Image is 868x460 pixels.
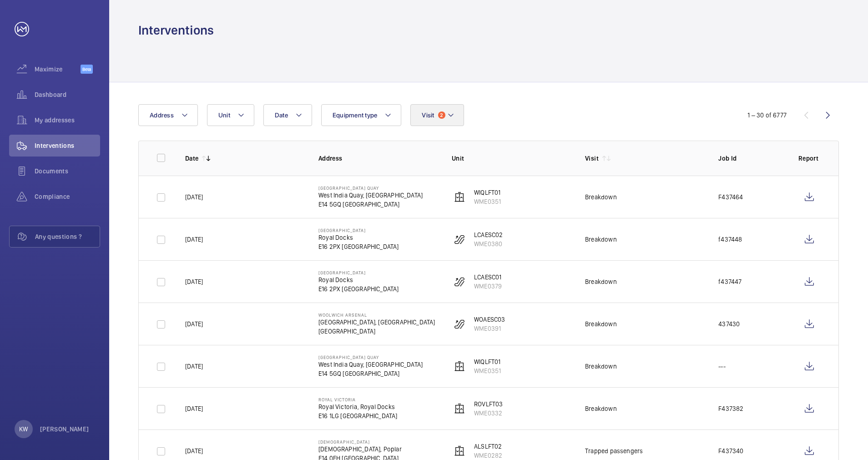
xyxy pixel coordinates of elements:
p: E16 2PX [GEOGRAPHIC_DATA] [318,284,399,293]
p: [DATE] [185,319,203,329]
p: WME0351 [474,197,501,206]
div: Breakdown [585,404,617,413]
p: LCAESC01 [474,273,502,282]
p: WME0351 [474,366,501,375]
span: Compliance [35,192,100,201]
p: Unit [452,154,570,163]
p: Visit [585,154,599,163]
span: Beta [81,65,93,74]
p: WIQLFT01 [474,188,501,197]
span: Any questions ? [35,232,100,241]
p: [DATE] [185,362,203,371]
p: West India Quay, [GEOGRAPHIC_DATA] [318,191,423,200]
p: Date [185,154,198,163]
div: Breakdown [585,235,617,244]
p: F437382 [718,404,743,413]
img: elevator.svg [454,361,465,372]
p: [DATE] [185,446,203,455]
p: Report [798,154,820,163]
div: Trapped passengers [585,446,643,455]
span: 2 [438,111,445,119]
button: Visit2 [410,104,464,126]
p: [DATE] [185,235,203,244]
p: Royal Victoria, Royal Docks [318,402,398,411]
p: Job Id [718,154,784,163]
p: Woolwich Arsenal [318,312,435,318]
span: Unit [218,111,230,119]
p: Royal Victoria [318,397,398,402]
p: E14 5GQ [GEOGRAPHIC_DATA] [318,369,423,378]
p: f437447 [718,277,742,286]
p: [DATE] [185,404,203,413]
img: elevator.svg [454,445,465,456]
p: --- [718,362,726,371]
p: Royal Docks [318,233,399,242]
button: Unit [207,104,254,126]
img: escalator.svg [454,276,465,287]
img: elevator.svg [454,403,465,414]
p: [DEMOGRAPHIC_DATA] [318,439,402,445]
p: [GEOGRAPHIC_DATA] [318,270,399,275]
span: Maximize [35,65,81,74]
span: Visit [422,111,434,119]
p: [GEOGRAPHIC_DATA] Quay [318,354,423,360]
img: elevator.svg [454,192,465,202]
p: E16 1LG [GEOGRAPHIC_DATA] [318,411,398,420]
span: Interventions [35,141,100,150]
div: 1 – 30 of 6777 [747,111,787,120]
p: KW [19,425,28,434]
p: [DEMOGRAPHIC_DATA], Poplar [318,445,402,454]
button: Address [138,104,198,126]
span: My addresses [35,116,100,125]
p: F437464 [718,192,743,202]
div: Breakdown [585,362,617,371]
p: ROVLFT03 [474,399,503,409]
p: [DATE] [185,192,203,202]
img: escalator.svg [454,318,465,329]
p: ALSLFT02 [474,442,502,451]
p: WOAESC03 [474,315,505,324]
span: Dashboard [35,90,100,99]
p: WME0379 [474,282,502,291]
p: E14 5GQ [GEOGRAPHIC_DATA] [318,200,423,209]
p: 437430 [718,319,740,329]
p: [GEOGRAPHIC_DATA], [GEOGRAPHIC_DATA] [318,318,435,327]
p: WME0282 [474,451,502,460]
div: Breakdown [585,319,617,329]
p: [GEOGRAPHIC_DATA] [318,227,399,233]
span: Equipment type [333,111,378,119]
p: WIQLFT01 [474,357,501,366]
p: WME0391 [474,324,505,333]
p: F437340 [718,446,743,455]
p: [PERSON_NAME] [40,425,89,434]
p: West India Quay, [GEOGRAPHIC_DATA] [318,360,423,369]
button: Equipment type [321,104,402,126]
span: Address [150,111,174,119]
p: f437448 [718,235,742,244]
h1: Interventions [138,22,214,39]
div: Breakdown [585,277,617,286]
p: [DATE] [185,277,203,286]
p: Royal Docks [318,275,399,284]
img: escalator.svg [454,234,465,245]
p: LCAESC02 [474,230,503,239]
div: Breakdown [585,192,617,202]
p: [GEOGRAPHIC_DATA] [318,327,435,336]
span: Date [275,111,288,119]
button: Date [263,104,312,126]
span: Documents [35,167,100,176]
p: [GEOGRAPHIC_DATA] Quay [318,185,423,191]
p: Address [318,154,437,163]
p: WME0380 [474,239,503,248]
p: WME0332 [474,409,503,418]
p: E16 2PX [GEOGRAPHIC_DATA] [318,242,399,251]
